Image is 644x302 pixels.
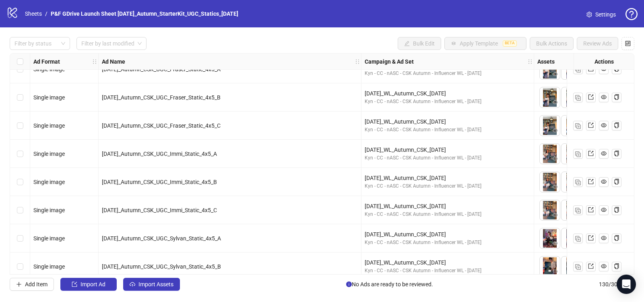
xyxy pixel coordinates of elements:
img: Asset 2 [561,200,582,220]
img: Duplicate [575,208,581,213]
span: export [588,235,594,241]
div: [DATE]_WL_Autumn_CSK_[DATE] [365,230,530,239]
img: Asset 2 [561,172,582,192]
a: P&F GDrive Launch Sheet [DATE]_Autumn_StarterKit_UGC_Statics_[DATE] [49,9,240,18]
button: Preview [550,211,560,220]
span: copy [614,263,619,269]
img: Asset 2 [561,256,582,277]
span: holder [360,59,366,64]
button: Preview [550,239,560,248]
img: Duplicate [575,95,581,101]
span: holder [355,59,360,64]
span: holder [533,59,539,64]
button: Configure table settings [621,37,634,50]
img: Asset 2 [561,116,582,136]
img: Asset 1 [540,116,560,136]
span: Single image [33,207,65,213]
img: Asset 1 [540,87,560,108]
span: Single image [33,66,65,72]
button: Preview [550,267,560,277]
span: [DATE]_Autumn_CSK_UGC_Immi_Static_4x5_C [102,207,217,213]
strong: Actions [594,57,614,66]
span: eye [601,207,607,213]
div: Select row 4 [10,140,30,168]
span: eye [601,122,607,128]
span: eye [552,184,558,190]
button: Duplicate [573,205,583,215]
span: setting [586,12,592,17]
strong: Assets [537,57,555,66]
div: Kyn - CC - nASC - CSK Autumn - Influencer WL - [DATE] [365,239,530,246]
span: copy [614,151,619,156]
button: Preview [550,126,560,136]
img: Duplicate [575,264,581,270]
span: holder [97,59,103,64]
button: Review Ads [577,37,618,50]
span: export [588,207,594,213]
span: Single image [33,179,65,185]
div: Select row 2 [10,83,30,112]
span: eye [552,99,558,105]
span: Import Ad [80,281,105,288]
button: Duplicate [573,93,583,102]
button: Preview [550,182,560,192]
span: eye [552,212,558,218]
div: Select row 7 [10,224,30,252]
span: eye [601,151,607,156]
button: Preview [550,70,560,79]
span: eye [552,156,558,161]
span: export [588,151,594,156]
span: cloud-upload [130,281,135,287]
span: eye [552,240,558,246]
button: Duplicate [573,177,583,187]
img: Asset 1 [540,172,560,192]
div: Kyn - CC - nASC - CSK Autumn - Influencer WL - [DATE] [365,70,530,77]
span: export [588,122,594,128]
div: Select all rows [10,54,30,70]
img: Asset 1 [540,228,560,248]
div: Resize Ad Name column [359,54,361,69]
span: copy [614,122,619,128]
button: Duplicate [573,262,583,271]
div: Open Intercom Messenger [617,275,636,294]
span: eye [552,269,558,274]
div: [DATE]_WL_Autumn_CSK_[DATE] [365,258,530,267]
button: Duplicate [573,234,583,243]
button: Import Ad [60,278,117,291]
img: Duplicate [575,180,581,185]
div: Select row 5 [10,168,30,196]
img: Asset 1 [540,256,560,277]
span: holder [92,59,97,64]
span: eye [601,94,607,100]
div: Select row 6 [10,196,30,224]
span: control [625,41,631,46]
img: Asset 1 [540,200,560,220]
span: export [588,94,594,100]
span: info-circle [346,281,352,287]
span: copy [614,94,619,100]
span: export [588,179,594,184]
span: eye [552,128,558,133]
div: Resize Ad Format column [96,54,98,69]
span: Single image [33,235,65,242]
img: Asset 2 [561,228,582,248]
span: Single image [33,122,65,129]
span: Import Assets [138,281,173,288]
img: Duplicate [575,123,581,129]
div: [DATE]_WL_Autumn_CSK_[DATE] [365,89,530,98]
span: Single image [33,263,65,270]
span: [DATE]_Autumn_CSK_UGC_Sylvan_Static_4x5_B [102,263,221,270]
span: plus [16,281,22,287]
span: 130 / 300 items [599,280,634,289]
span: Settings [595,10,616,19]
strong: Campaign & Ad Set [365,57,414,66]
span: copy [614,207,619,213]
button: Duplicate [573,149,583,159]
span: [DATE]_Autumn_CSK_UGC_Immi_Static_4x5_B [102,179,217,185]
span: copy [614,179,619,184]
span: [DATE]_Autumn_CSK_UGC_Fraser_Static_4x5_B [102,94,221,101]
button: Bulk Actions [530,37,574,50]
button: Bulk Edit [398,37,441,50]
span: [DATE]_Autumn_CSK_UGC_Fraser_Static_4x5_A [102,66,221,72]
div: Kyn - CC - nASC - CSK Autumn - Influencer WL - [DATE] [365,211,530,218]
